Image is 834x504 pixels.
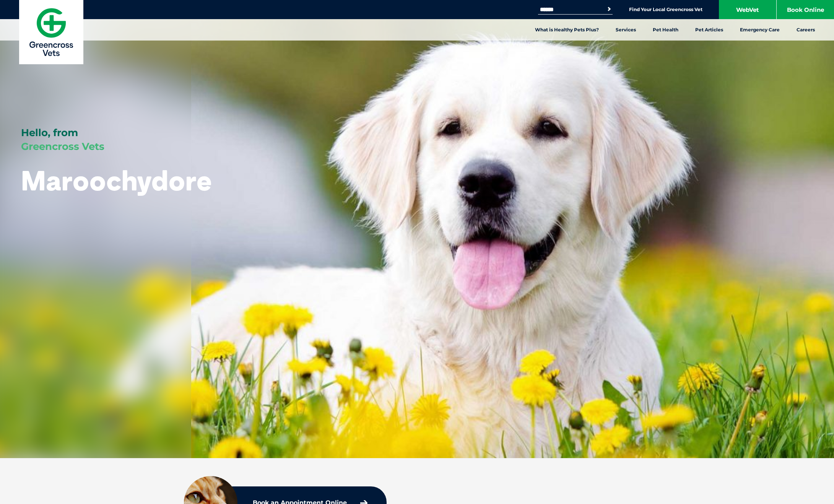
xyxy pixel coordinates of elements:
span: Greencross Vets [21,140,104,153]
h1: Maroochydore [21,165,212,195]
span: Hello, from [21,127,78,139]
button: Search [605,5,613,13]
a: Careers [788,19,823,41]
a: Find Your Local Greencross Vet [629,7,702,13]
a: What is Healthy Pets Plus? [527,19,607,41]
a: Pet Articles [687,19,732,41]
a: Pet Health [644,19,687,41]
a: Emergency Care [732,19,788,41]
a: Services [607,19,644,41]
